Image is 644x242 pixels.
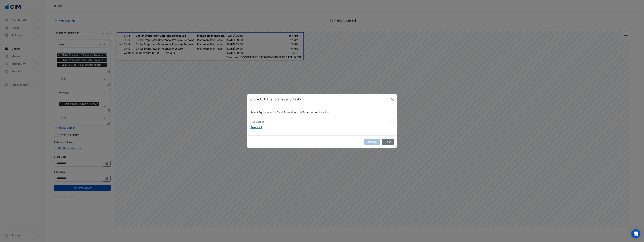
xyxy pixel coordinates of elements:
[631,229,640,238] div: Open Intercom Messenger
[382,139,394,145] button: Close
[252,120,265,125] div: Equipment
[390,97,395,102] button: Close
[250,111,394,114] h6: Select Equipment for CH-1 Favourites and Tasks to be cloned to
[250,125,262,129] button: Select All
[250,97,302,102] h5: Clone CH-1 Favourites and Tasks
